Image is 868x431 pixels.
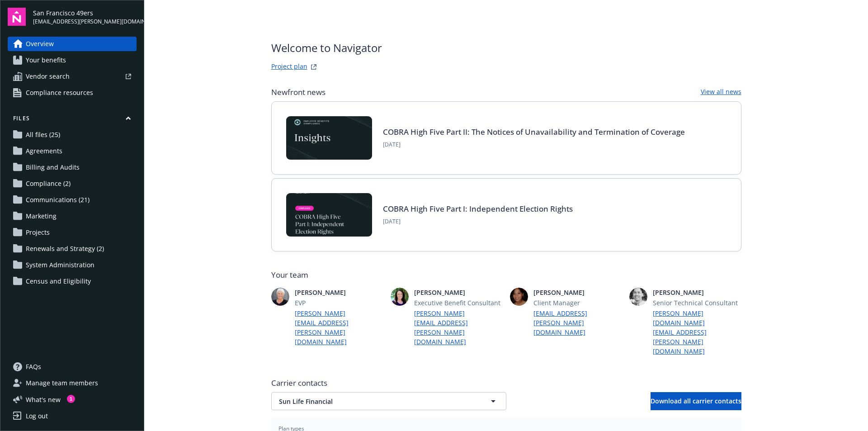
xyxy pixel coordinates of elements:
img: photo [629,288,647,306]
img: navigator-logo.svg [8,8,26,26]
a: View all news [701,87,741,98]
span: Your benefits [26,53,66,67]
span: Your team [271,270,741,280]
span: Senior Technical Consultant [653,298,741,308]
a: Projects [8,225,137,240]
span: [DATE] [383,141,685,149]
a: All files (25) [8,128,137,142]
a: Communications (21) [8,193,137,207]
a: Census and Eligibility [8,274,137,289]
a: [PERSON_NAME][EMAIL_ADDRESS][PERSON_NAME][DOMAIN_NAME] [414,308,503,346]
img: BLOG-Card Image - Compliance - COBRA High Five Pt 1 07-18-25.jpg [286,193,372,237]
span: Compliance (2) [26,176,71,191]
span: Carrier contacts [271,378,741,388]
a: projectPlanWebsite [308,62,319,72]
a: Compliance (2) [8,176,137,191]
span: EVP [295,298,383,308]
a: Overview [8,37,137,51]
div: 1 [67,395,75,403]
a: [PERSON_NAME][DOMAIN_NAME][EMAIL_ADDRESS][PERSON_NAME][DOMAIN_NAME] [653,308,741,356]
span: Welcome to Navigator [271,40,382,56]
a: Project plan [271,62,307,72]
img: photo [271,288,289,306]
span: [PERSON_NAME] [533,288,622,297]
span: Executive Benefit Consultant [414,298,503,308]
span: Agreements [26,144,62,158]
a: [EMAIL_ADDRESS][PERSON_NAME][DOMAIN_NAME] [533,308,622,337]
span: Manage team members [26,376,98,390]
a: [PERSON_NAME][EMAIL_ADDRESS][PERSON_NAME][DOMAIN_NAME] [295,308,383,346]
span: Census and Eligibility [26,274,91,289]
button: Download all carrier contacts [651,392,741,410]
span: [PERSON_NAME] [414,288,503,297]
span: Overview [26,37,54,51]
span: Billing and Audits [26,160,80,175]
button: What's new1 [8,395,75,404]
span: FAQs [26,360,41,374]
a: Your benefits [8,53,137,67]
a: Vendor search [8,69,137,84]
button: Files [8,114,137,126]
span: Renewals and Strategy (2) [26,242,104,256]
span: [EMAIL_ADDRESS][PERSON_NAME][DOMAIN_NAME] [33,18,137,26]
span: Compliance resources [26,85,93,100]
span: Projects [26,225,50,240]
img: photo [510,288,528,306]
a: Manage team members [8,376,137,390]
a: System Administration [8,258,137,272]
div: Log out [26,409,48,423]
span: Sun Life Financial [279,397,467,406]
span: Client Manager [533,298,622,308]
span: [PERSON_NAME] [295,288,383,297]
a: Compliance resources [8,85,137,100]
button: Sun Life Financial [271,392,506,410]
a: Marketing [8,209,137,223]
span: Newfront news [271,87,325,98]
span: Marketing [26,209,57,223]
a: Renewals and Strategy (2) [8,242,137,256]
a: COBRA High Five Part I: Independent Election Rights [383,204,573,214]
span: Communications (21) [26,193,90,207]
span: [DATE] [383,218,573,226]
img: photo [391,288,409,306]
a: Agreements [8,144,137,158]
button: San Francisco 49ers[EMAIL_ADDRESS][PERSON_NAME][DOMAIN_NAME] [33,8,137,26]
img: Card Image - EB Compliance Insights.png [286,116,372,160]
a: FAQs [8,360,137,374]
span: Download all carrier contacts [651,397,741,405]
span: San Francisco 49ers [33,8,137,18]
span: [PERSON_NAME] [653,288,741,297]
a: Billing and Audits [8,160,137,175]
span: Vendor search [26,69,70,84]
span: System Administration [26,258,94,272]
span: What ' s new [26,395,61,404]
a: COBRA High Five Part II: The Notices of Unavailability and Termination of Coverage [383,127,685,137]
span: All files (25) [26,128,60,142]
